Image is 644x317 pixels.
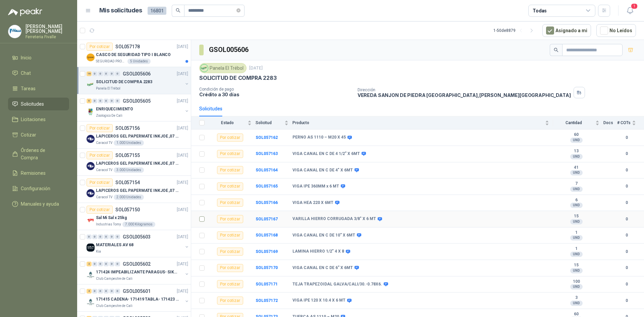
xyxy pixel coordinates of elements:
b: 7 [553,181,599,187]
b: 0 [617,232,636,239]
img: Logo peakr [8,8,42,16]
a: Por cotizarSOL057156[DATE] Company LogoLAPICEROS GEL PAPERMATE INKJOE ,07 1 LOGO 1 TINTACaracol T... [77,121,191,149]
p: Kia [96,249,101,254]
div: 0 [98,289,103,294]
a: 4 0 0 0 0 0 GSOL005601[DATE] Company Logo171415 CADENA- 171419 TABLA- 171423 VARILLAClub Campestr... [87,287,190,309]
div: 7.000 Kilogramos [122,222,155,227]
button: 1 [624,5,636,17]
img: Company Logo [87,244,95,252]
div: UND [570,252,583,257]
span: Cotizar [21,131,36,139]
div: Por cotizar [217,215,243,223]
a: SOL057170 [256,265,278,270]
div: Por cotizar [87,151,113,159]
p: CASCO DE SEGURIDAD TIPO I BLANCO [96,52,171,58]
p: Industrias Tomy [96,222,121,227]
p: Panela El Trébol [96,86,120,91]
div: Por cotizar [217,264,243,272]
div: 0 [109,289,114,294]
th: Estado [209,116,256,129]
img: Company Logo [87,216,95,224]
b: 3 [553,295,599,301]
p: Caracol TV [96,167,112,173]
p: Crédito a 30 días [199,92,352,97]
th: Solicitud [256,116,292,129]
a: Por cotizarSOL057150[DATE] Company LogoSal Mi Sal x 25kgIndustrias Tomy7.000 Kilogramos [77,203,191,230]
div: Por cotizar [217,231,243,240]
p: SEGURIDAD PROVISER LTDA [96,59,126,64]
div: 0 [98,234,103,239]
div: Por cotizar [87,206,113,214]
p: [DATE] [177,152,188,159]
div: Panela El Trébol [199,63,247,73]
p: Club Campestre de Cali [96,276,132,281]
img: Company Logo [87,298,95,306]
p: SOL057178 [115,44,140,49]
p: SOL057156 [115,126,140,130]
div: Por cotizar [87,43,113,51]
a: Tareas [8,82,69,95]
p: Caracol TV [96,195,112,200]
div: UND [570,187,583,192]
img: Company Logo [87,53,95,61]
h3: GSOL005606 [209,45,250,55]
p: [DATE] [177,98,188,104]
b: 0 [617,298,636,304]
img: Company Logo [87,108,95,116]
div: UND [570,268,583,273]
p: LAPICEROS GEL PAPERMATE INKJOE ,07 1 LOGO 1 TINTA [96,160,179,167]
div: Por cotizar [87,124,113,132]
div: 0 [109,99,114,103]
p: Dirección [358,88,571,92]
b: 0 [617,200,636,206]
div: 0 [115,99,120,103]
span: close-circle [236,7,240,14]
button: Asignado a mi [542,24,591,37]
p: LAPICEROS GEL PAPERMATE INKJOE ,07 1 LOGO 1 TINTA [96,188,179,194]
a: Solicitudes [8,98,69,110]
b: 15 [553,214,599,219]
p: LAPICEROS GEL PAPERMATE INKJOE ,07 1 LOGO 1 TINTA [96,133,179,140]
p: GSOL005602 [123,262,151,266]
div: Por cotizar [217,134,243,142]
b: SOL057163 [256,151,278,156]
a: Órdenes de Compra [8,144,69,164]
p: Sal Mi Sal x 25kg [96,215,127,221]
div: 0 [92,262,97,266]
div: 0 [115,289,120,294]
b: 0 [617,183,636,190]
div: 5 [87,99,92,103]
b: PERNO AS 1110 – M20 X 45 [292,135,346,140]
b: VARILLA HIERRO CORRUGADA 3/8" X 6 MT [292,216,376,222]
a: Por cotizarSOL057154[DATE] Company LogoLAPICEROS GEL PAPERMATE INKJOE ,07 1 LOGO 1 TINTACaracol T... [77,176,191,203]
span: # COTs [617,120,631,125]
a: 16 0 0 0 0 0 GSOL005606[DATE] Company LogoSOLICITUD DE COMPRA 2283Panela El Trébol [87,70,190,91]
th: Producto [292,116,553,129]
p: [DATE] [177,207,188,213]
img: Company Logo [201,64,208,72]
div: 1.000 Unidades [114,140,144,146]
div: Solicitudes [199,105,222,112]
div: 0 [87,234,92,239]
b: VIGA HEA 220 X 6MT [292,200,333,206]
p: [DATE] [177,234,188,240]
a: Licitaciones [8,113,69,126]
p: GSOL005601 [123,289,151,294]
p: Condición de pago [199,87,352,92]
div: 0 [98,262,103,266]
div: UND [570,219,583,224]
b: SOL057165 [256,184,278,189]
b: 0 [617,151,636,157]
div: 0 [104,289,109,294]
img: Company Logo [87,81,95,89]
b: VIGA CANAL EN C DE 10” X 6MT [292,233,355,238]
b: VIGA IPE 360MM x 6 MT [292,184,339,189]
div: 4 [87,289,92,294]
p: Zoologico De Cali [96,113,122,118]
div: 0 [109,234,114,239]
a: SOL057164 [256,168,278,172]
div: Por cotizar [217,297,243,305]
a: SOL057171 [256,282,278,286]
div: 2 [87,262,92,266]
